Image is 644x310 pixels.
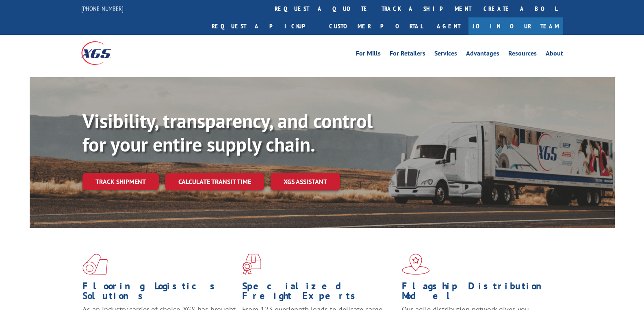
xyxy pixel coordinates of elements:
[402,254,430,275] img: xgs-icon-flagship-distribution-model-red
[468,17,563,35] a: Join Our Team
[508,50,537,59] a: Resources
[81,4,124,13] a: [PHONE_NUMBER]
[271,173,340,190] a: XGS ASSISTANT
[390,50,425,59] a: For Retailers
[546,50,563,59] a: About
[356,50,381,59] a: For Mills
[429,17,468,35] a: Agent
[402,281,555,305] h1: Flagship Distribution Model
[206,17,323,35] a: Request a pickup
[466,50,499,59] a: Advantages
[242,281,396,305] h1: Specialized Freight Experts
[323,17,429,35] a: Customer Portal
[82,281,236,305] h1: Flooring Logistics Solutions
[82,173,159,190] a: Track shipment
[82,108,373,157] b: Visibility, transparency, and control for your entire supply chain.
[165,173,264,190] a: Calculate transit time
[434,50,457,59] a: Services
[82,254,108,275] img: xgs-icon-total-supply-chain-intelligence-red
[242,254,261,275] img: xgs-icon-focused-on-flooring-red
